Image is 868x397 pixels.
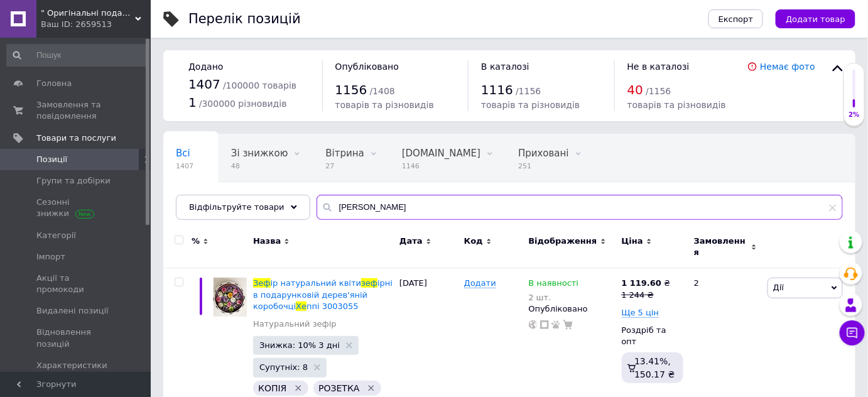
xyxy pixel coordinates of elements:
div: 1 244 ₴ [622,290,671,301]
span: Замовлення [694,236,748,258]
span: 1407 [188,77,220,92]
div: 2% [844,111,864,119]
span: Характеристики [36,360,107,371]
input: Пошук по назві позиції, артикулу і пошуковим запитам [317,195,843,220]
span: 27 [325,161,364,171]
span: / 1408 [370,86,395,96]
span: зеф [361,278,377,288]
span: Знижка: 10% 3 дні [259,341,340,349]
div: 2 шт. [529,293,579,302]
div: ₴ [622,278,671,289]
input: Пошук [6,44,148,67]
span: Видалені позиції [36,305,109,317]
button: Чат з покупцем [840,320,865,345]
svg: Видалити мітку [293,383,303,393]
div: Опубліковано [529,303,616,315]
span: Відображення [529,236,597,247]
span: Категорії [36,230,76,241]
span: 251 [518,161,569,171]
span: Замовлення та повідомлення [36,99,116,122]
span: 48 [231,161,288,171]
span: Сезонні знижки [36,197,116,219]
span: / 300000 різновидів [199,99,287,109]
img: Зефир натуральный цветы зефирные в подарочной деревяной коробочке Хеппи 3003055 [214,278,247,316]
span: Приховані [518,148,569,159]
span: [DOMAIN_NAME] [402,148,480,159]
span: ірні в подарунковій дерев'яній коробочці [253,278,393,310]
span: Відфільтруйте товари [189,202,285,212]
span: В наявності [529,278,579,291]
span: % [192,236,200,247]
span: КОПІЯ [258,383,286,393]
span: " Оригінальні подарунки " Інтернет - магазин ( оригинальныеподарки.com ) [41,8,135,19]
span: товарів та різновидів [481,100,580,110]
a: Немає фото [760,62,815,72]
span: товарів та різновидів [627,100,726,110]
div: Ваш ID: 2659513 [41,19,151,30]
span: Додано [188,62,223,72]
span: ппі 3003055 [307,302,359,311]
span: Дії [773,283,784,292]
span: Товари та послуги [36,133,116,144]
span: Назва [253,236,281,247]
span: Зеф [253,278,270,288]
span: Дата [399,236,423,247]
span: Імпорт [36,251,65,263]
span: Додати товар [786,14,845,24]
span: Всі [176,148,190,159]
span: Супутніх: 8 [259,363,308,371]
span: Не в каталозі [627,62,690,72]
span: 13.41%, 150.17 ₴ [634,356,675,379]
span: Додати [464,278,496,288]
span: Зі знижкою [231,148,288,159]
span: Акції та промокоди [36,273,116,295]
span: Експорт [719,14,754,24]
span: Опубліковані [176,195,241,207]
span: Вітрина [325,148,364,159]
span: Код [464,236,483,247]
span: / 1156 [516,86,541,96]
a: Натуральний зефір [253,318,337,330]
span: Головна [36,78,72,89]
span: ір натуральний квіти [271,278,362,288]
span: 1146 [402,161,480,171]
span: Ціна [622,236,643,247]
span: 1 [188,95,197,110]
span: Позиції [36,154,67,165]
span: / 1156 [646,86,671,96]
div: Перелік позицій [188,13,301,26]
div: Роздріб та опт [622,325,683,347]
span: Опубліковано [335,62,399,72]
span: / 100000 товарів [223,80,296,90]
span: товарів та різновидів [335,100,434,110]
button: Додати товар [776,9,855,28]
svg: Видалити мітку [366,383,376,393]
b: 1 119.60 [622,278,662,288]
span: Групи та добірки [36,175,111,187]
span: Хе [296,302,307,311]
span: 1407 [176,161,193,171]
span: 1156 [335,82,367,97]
span: РОЗЕТКА [318,383,359,393]
span: 40 [627,82,643,97]
a: Зефір натуральний квітизефірні в подарунковій дерев'яній коробочціХеппі 3003055 [253,278,393,310]
span: Відновлення позицій [36,327,116,349]
span: В каталозі [481,62,529,72]
span: Ще 5 цін [622,308,659,318]
span: 1116 [481,82,513,97]
button: Експорт [708,9,764,28]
